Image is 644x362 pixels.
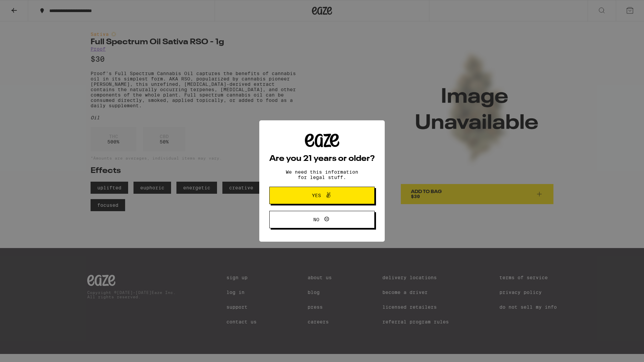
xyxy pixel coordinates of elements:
p: We need this information for legal stuff. [280,169,364,180]
button: Yes [269,187,375,204]
span: Yes [312,193,321,198]
span: No [313,217,319,222]
button: No [269,211,375,228]
h2: Are you 21 years or older? [269,155,375,163]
